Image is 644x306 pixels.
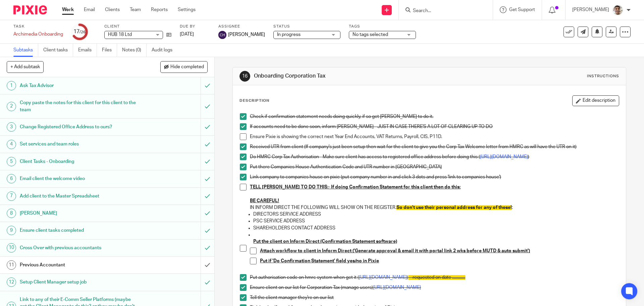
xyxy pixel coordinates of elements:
[108,32,132,37] span: HUB 18 Ltd
[250,164,619,170] p: Put there Companies House Authentication Code and UTR number in [GEOGRAPHIC_DATA]
[7,174,16,183] div: 6
[254,73,444,80] h1: Onboarding Corporation Tax
[13,5,47,14] img: Pixie
[218,31,226,39] img: svg%3E
[7,102,16,111] div: 2
[253,225,619,231] p: SHAREHOLDERS CONTACT ADDRESS
[412,8,473,14] input: Search
[250,154,619,160] p: Do HMRC Corp Tax Authorisation - Make sure client has access to registered office address before ...
[587,74,619,79] div: Instructions
[170,64,204,70] span: Hide completed
[152,44,177,57] a: Audit logs
[84,6,95,13] a: Email
[250,143,619,150] p: Received UTR from client (If company's just been setup then wait for the client to give you the C...
[250,123,619,130] p: If accounts need to be done soon, inform [PERSON_NAME] - JUST IN CASE THERE'S A LOT OF CLEARING U...
[277,32,301,37] span: In progress
[253,239,397,244] u: Put the client on Inform Direct (Confirmation Statement software)
[43,44,73,57] a: Client tasks
[250,204,619,211] p: IN INFORM DIRECT THE FOLLOWING WILL SHOW ON THE REGISTER. :
[228,31,265,38] span: [PERSON_NAME]
[273,24,340,29] label: Status
[7,61,44,73] button: + Add subtask
[20,139,136,149] h1: Set services and team roles
[239,71,250,82] div: 16
[7,277,16,287] div: 12
[572,95,619,106] button: Edit description
[79,30,86,34] small: /26
[13,24,63,29] label: Task
[13,44,38,57] a: Subtasks
[572,6,609,13] p: [PERSON_NAME]
[20,174,136,184] h1: Email client the welcome video
[250,174,619,180] p: Link company to companies house on pixie (put company number in and click 3 dots and press 'link ...
[373,285,421,290] a: [URL][DOMAIN_NAME]
[509,7,535,12] span: Get Support
[78,44,97,57] a: Emails
[7,243,16,253] div: 10
[612,5,623,15] img: PXL_20240409_141816916.jpg
[250,294,619,301] p: Tell the client manager they're on our list
[104,24,171,29] label: Client
[253,211,619,218] p: DIRECTORS SERVICE ADDRESS
[480,155,528,159] a: [URL][DOMAIN_NAME]
[260,249,530,253] u: Attach workflow to client in Inform Direct ('Generate approval & email it with portal link 2 wks ...
[180,24,210,29] label: Due by
[20,157,136,167] h1: Client Tasks - Onboarding
[62,6,74,13] a: Work
[20,122,136,132] h1: Change Registered Office Address to ours?
[250,284,619,291] p: Ensure client on our list for Corporation Tax (manage users)
[218,24,265,29] label: Assignee
[7,157,16,166] div: 5
[7,140,16,149] div: 4
[396,205,512,210] span: So don't use their personal address for any of these!
[408,275,465,280] span: -- requested on date .............
[353,32,388,37] span: No tags selected
[7,209,16,218] div: 8
[178,6,196,13] a: Settings
[239,98,269,103] p: Description
[105,6,120,13] a: Clients
[250,133,619,140] p: Ensure Pixie is showing the correct next Year End Accounts, VAT Returns, Payroll, CIS, P11D.
[13,31,63,38] div: Archimedia Onboarding
[349,24,416,29] label: Tags
[20,277,136,287] h1: Setup Client Manager setup job
[102,44,117,57] a: Files
[7,81,16,90] div: 1
[20,260,136,270] h1: Previous Accountant
[20,225,136,235] h1: Ensure client tasks completed
[7,122,16,132] div: 3
[250,274,619,281] p: Put authorisation code on hmrc system when get it ( )
[20,81,136,91] h1: Ask Tax Advisor
[250,185,461,189] u: TELL [PERSON_NAME] TO DO THIS:- If doing Confirmation Statement for this client then do this:
[20,191,136,201] h1: Add client to the Master Spreadsheet
[7,191,16,201] div: 7
[7,226,16,235] div: 9
[20,98,136,115] h1: Copy paste the notes for this client for this client to the team
[160,61,208,73] button: Hide completed
[122,44,147,57] a: Notes (0)
[250,199,279,203] u: BE CAREFUL!
[73,28,86,36] div: 17
[20,243,136,253] h1: Cross Over with previous accountants
[130,6,141,13] a: Team
[180,32,194,37] span: [DATE]
[260,259,379,263] u: Put if 'Do Confirmation Statement' field yes/no in Pixie
[253,218,619,224] p: PSC SERVICE ADDRESS
[7,260,16,270] div: 11
[359,275,407,280] a: [URL][DOMAIN_NAME]
[20,208,136,218] h1: [PERSON_NAME]
[250,113,619,120] p: Check if confirmation statement needs doing quickly, if so get [PERSON_NAME] to do it.
[151,6,168,13] a: Reports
